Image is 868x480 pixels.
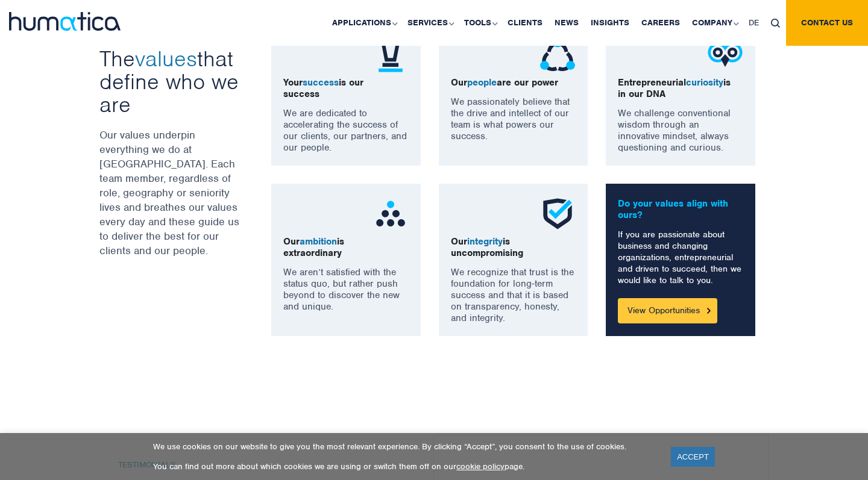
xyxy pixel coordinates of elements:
[99,128,241,258] p: Our values underpin everything we do at [GEOGRAPHIC_DATA]. Each team member, regardless of role, ...
[99,47,241,116] h3: The that define who we are
[618,229,743,286] p: If you are passionate about business and changing organizations, entrepreneurial and driven to su...
[303,76,339,89] span: success
[618,298,717,323] a: View Opportunities
[451,77,576,89] p: Our are our power
[283,267,409,313] p: We aren’t satisfied with the status quo, but rather push beyond to discover the new and unique.
[283,108,409,154] p: We are dedicated to accelerating the success of our clients, our partners, and our people.
[153,461,656,472] p: You can find out more about which cookies we are using or switch them off on our page.
[618,108,743,154] p: We challenge conventional wisdom through an innovative mindset, always questioning and curious.
[373,37,409,73] img: ico
[451,96,576,142] p: We passionately believe that the drive and intellect of our team is what powers our success.
[451,267,576,324] p: We recognize that trust is the foundation for long-term success and that it is based on transpare...
[749,17,759,28] span: DE
[467,235,503,248] span: integrity
[707,308,711,313] img: Button
[539,37,576,73] img: ico
[283,77,409,100] p: Your is our success
[618,77,743,100] p: Entrepreneurial is in our DNA
[456,461,505,472] a: cookie policy
[771,19,780,28] img: search_icon
[618,198,743,221] p: Do your values align with ours?
[707,37,743,73] img: ico
[283,236,409,259] p: Our is extraordinary
[300,235,337,248] span: ambition
[467,76,497,89] span: people
[671,447,715,467] a: ACCEPT
[539,196,576,232] img: ico
[373,196,409,232] img: ico
[135,45,197,72] span: values
[686,76,723,89] span: curiosity
[9,12,121,31] img: logo
[451,236,576,259] p: Our is uncompromising
[153,441,656,452] p: We use cookies on our website to give you the most relevant experience. By clicking “Accept”, you...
